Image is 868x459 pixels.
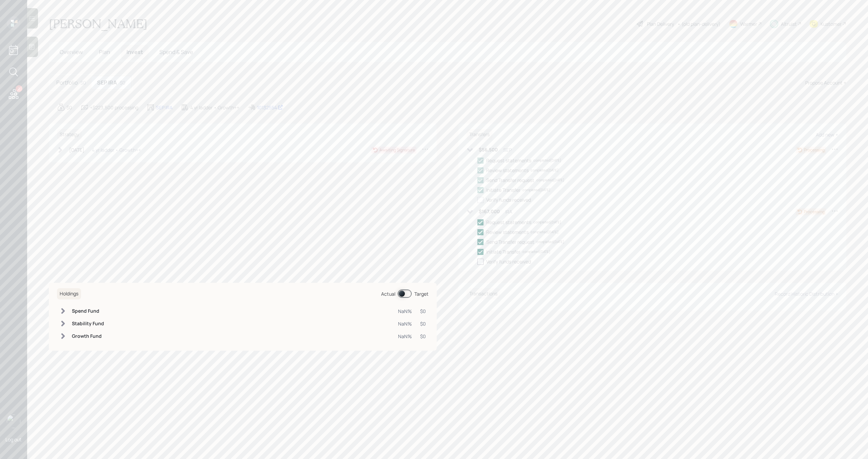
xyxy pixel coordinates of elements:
div: SEP [503,146,512,153]
div: $0 [120,79,125,86]
div: 2 [16,85,22,92]
div: Awaiting Signature [379,147,415,153]
div: Request statements [486,219,531,226]
div: $0 [420,320,426,327]
div: $0 [66,104,72,111]
div: Add new + [816,131,838,138]
div: completed [DATE] [531,229,558,235]
div: completed [DATE] [533,158,561,163]
div: $0 [420,333,426,340]
h6: Spend Fund [72,308,104,314]
div: [DATE] [69,146,84,153]
div: Target [414,290,429,297]
h1: [PERSON_NAME] [49,16,147,31]
div: Processing [804,147,825,153]
h6: Transactions [467,288,500,299]
div: Initiate Transfer [486,248,520,255]
div: completed [DATE] [536,178,564,183]
div: Actual [381,290,395,297]
div: Initiate Transfer [486,186,520,194]
div: 4 yr ladder • Growth++ [190,104,239,111]
h6: Growth Fund [72,333,104,339]
div: NaN% [398,320,412,327]
div: Altruist [781,20,797,27]
div: $0 [420,308,426,315]
div: Send Transfer request [486,238,534,245]
div: Send Transfer request [486,177,534,184]
div: Plan Delivery [647,20,674,27]
div: Review statements [486,228,529,236]
h6: $167,000 [479,209,500,215]
div: Processing [804,209,825,215]
span: Invest [126,48,143,56]
div: completed [DATE] [522,187,550,192]
div: • (old plan-delivery) [677,20,721,27]
div: completed [DATE] [531,168,558,173]
h6: Transfers [467,129,492,140]
h5: Portfolio [56,79,78,86]
h5: SEP IRA [97,79,117,86]
div: Kustomer [821,20,842,27]
h6: Holdings [57,288,81,299]
div: completed [DATE] [533,220,561,225]
div: Propose Account + [805,79,846,86]
div: +$223,500 processing [90,104,138,111]
span: Plan [99,48,110,56]
div: Review statements [486,167,529,174]
h6: $56,500 [479,147,498,153]
div: Request statements [486,157,531,164]
div: Record Historic Distribution + [775,291,838,297]
div: Log out [5,436,22,443]
div: 4 yr ladder • Growth++ [92,146,141,153]
h6: Stability Fund [72,321,104,327]
div: $0 [80,79,86,86]
div: IRA [505,208,512,215]
h6: Strategy [57,129,82,140]
div: Verify funds received [486,196,531,203]
span: Spend & Save [159,48,193,56]
div: NaN% [398,308,412,315]
div: Warmer [740,20,757,27]
img: michael-russo-headshot.png [7,415,20,428]
span: Overview [60,48,83,56]
div: 10132554 [257,104,283,111]
div: NaN% [398,333,412,340]
div: completed [DATE] [536,239,564,244]
div: Verify funds received [486,258,531,265]
div: SEP IRA [156,104,173,111]
div: completed [DATE] [522,249,550,254]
